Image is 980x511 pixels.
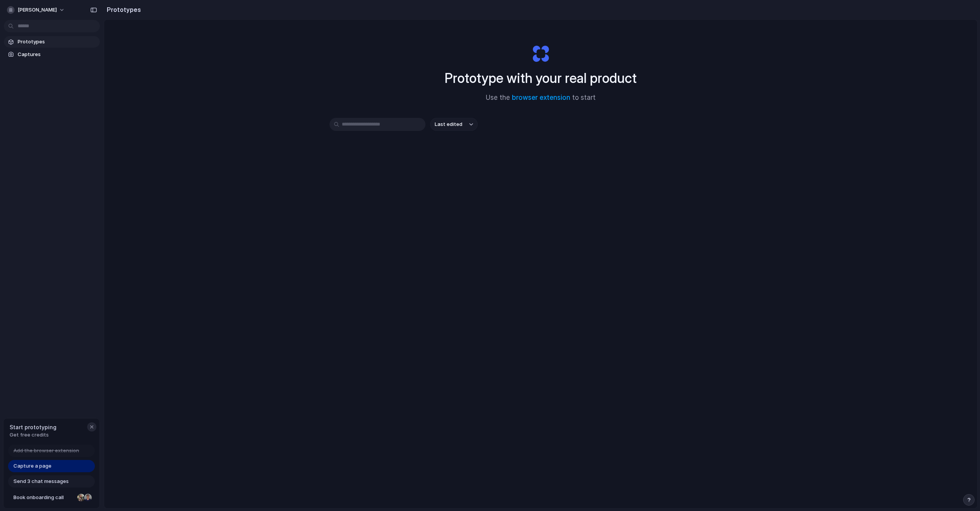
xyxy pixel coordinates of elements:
a: Book onboarding call [8,491,95,504]
a: Prototypes [4,36,100,48]
span: Get free credits [10,431,56,439]
a: Captures [4,49,100,60]
span: Prototypes [18,38,97,46]
span: Captures [18,51,97,58]
a: browser extension [512,94,570,101]
h1: Prototype with your real product [445,68,637,88]
span: Start prototyping [10,423,56,431]
span: Last edited [435,121,462,128]
span: Send 3 chat messages [13,478,69,485]
button: Last edited [430,118,478,131]
button: [PERSON_NAME] [4,4,69,16]
span: Use the to start [486,93,596,103]
span: Book onboarding call [13,494,74,501]
span: Capture a page [13,462,51,470]
h2: Prototypes [104,5,141,14]
div: Nicole Kubica [76,493,86,502]
span: [PERSON_NAME] [18,6,57,14]
span: Add the browser extension [13,447,79,455]
div: Christian Iacullo [83,493,93,502]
